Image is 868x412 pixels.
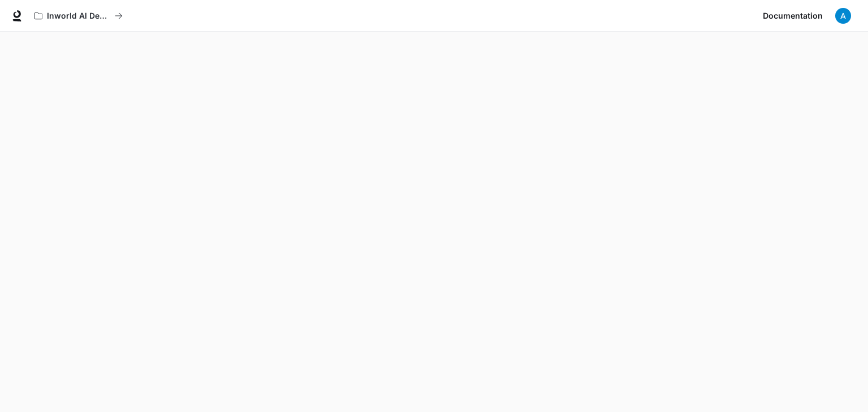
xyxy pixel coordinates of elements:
[835,8,851,24] img: User avatar
[763,9,823,23] span: Documentation
[832,5,854,27] button: User avatar
[758,5,827,27] a: Documentation
[29,5,128,27] button: All workspaces
[47,11,110,21] p: Inworld AI Demos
